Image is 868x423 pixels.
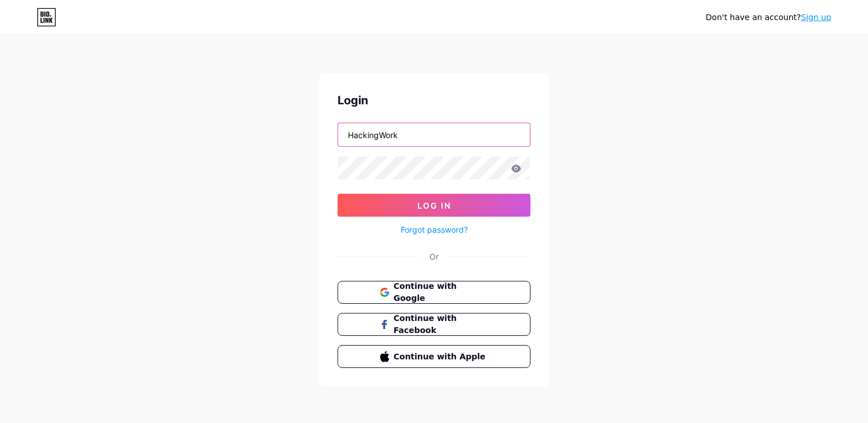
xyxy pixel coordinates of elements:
[417,201,451,210] span: Log In
[401,224,468,236] a: Forgot password?
[429,250,439,263] div: Or
[338,345,530,368] button: Continue with Apple
[801,13,831,22] a: Sign up
[338,92,530,109] div: Login
[394,312,489,336] span: Continue with Facebook
[338,313,530,336] button: Continue with Facebook
[338,281,530,304] button: Continue with Google
[706,11,831,23] div: Don't have an account?
[338,123,530,146] input: Username
[394,351,489,363] span: Continue with Apple
[338,194,530,217] button: Log In
[394,280,489,304] span: Continue with Google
